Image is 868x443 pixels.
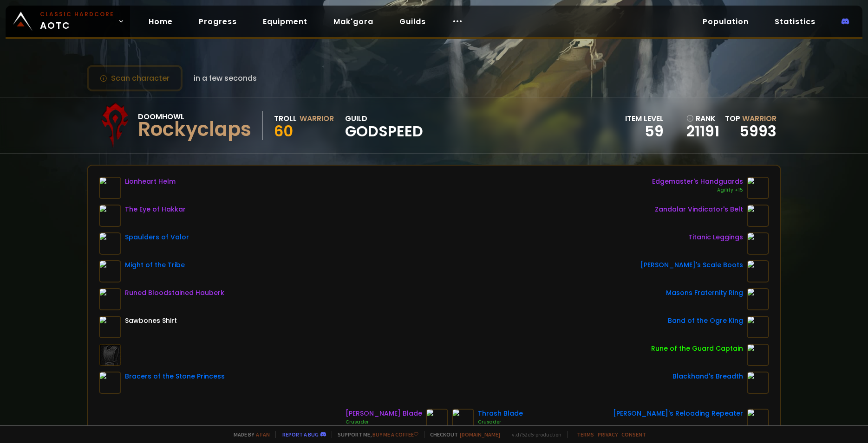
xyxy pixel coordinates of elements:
[478,418,523,426] div: Crusader
[695,12,756,31] a: Population
[99,316,121,338] img: item-14617
[426,409,448,431] img: item-2244
[688,232,743,242] div: Titanic Leggings
[191,12,244,31] a: Progress
[747,177,769,199] img: item-14551
[625,124,664,138] div: 59
[747,344,769,366] img: item-19120
[392,12,433,31] a: Guilds
[40,10,114,19] small: Classic Hardcore
[725,113,777,124] div: Top
[99,205,121,227] img: item-19856
[742,113,777,124] span: Warrior
[652,177,743,186] div: Edgemaster's Handguards
[99,232,121,255] img: item-16733
[99,260,121,282] img: item-22712
[621,431,646,438] a: Consent
[99,372,121,394] img: item-17714
[666,288,743,298] div: Masons Fraternity Ring
[747,232,769,255] img: item-22385
[686,124,719,138] a: 21191
[138,111,251,122] div: Doomhowl
[613,409,743,418] div: [PERSON_NAME]'s Reloading Repeater
[274,121,293,141] span: 60
[194,72,257,84] span: in a few seconds
[747,409,769,431] img: item-22347
[228,431,270,438] span: Made by
[99,177,121,199] img: item-12640
[125,232,189,242] div: Spaulders of Valor
[640,260,743,270] div: [PERSON_NAME]'s Scale Boots
[345,113,423,138] div: guild
[577,431,594,438] a: Terms
[460,431,500,438] a: [DOMAIN_NAME]
[686,113,719,124] div: rank
[99,288,121,310] img: item-19904
[747,316,769,338] img: item-18522
[598,431,618,438] a: Privacy
[478,409,523,418] div: Thrash Blade
[739,121,777,141] a: 5993
[651,344,743,353] div: Rune of the Guard Captain
[346,418,422,426] div: Crusader
[125,288,224,298] div: Runed Bloodstained Hauberk
[125,372,225,381] div: Bracers of the Stone Princess
[282,431,319,438] a: Report a bug
[125,177,176,186] div: Lionheart Helm
[668,316,743,326] div: Band of the Ogre King
[767,12,823,31] a: Statistics
[625,113,664,124] div: item level
[125,205,186,214] div: The Eye of Hakkar
[506,431,561,438] span: v. d752d5 - production
[87,65,183,91] button: Scan character
[138,122,251,136] div: Rockyclaps
[125,260,185,270] div: Might of the Tribe
[424,431,500,438] span: Checkout
[125,316,177,326] div: Sawbones Shirt
[256,431,270,438] a: a fan
[672,372,743,381] div: Blackhand's Breadth
[747,260,769,282] img: item-13070
[372,431,418,438] a: Buy me a coffee
[6,6,130,37] a: Classic HardcoreAOTC
[652,186,743,194] div: Agility +15
[300,113,334,124] div: Warrior
[747,288,769,310] img: item-9533
[452,409,474,431] img: item-17705
[326,12,381,31] a: Mak'gora
[40,10,114,32] span: AOTC
[345,124,423,138] span: godspeed
[346,409,422,418] div: [PERSON_NAME] Blade
[274,113,297,124] div: Troll
[747,205,769,227] img: item-19823
[655,205,743,214] div: Zandalar Vindicator's Belt
[141,12,180,31] a: Home
[332,431,418,438] span: Support me,
[255,12,315,31] a: Equipment
[747,372,769,394] img: item-13965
